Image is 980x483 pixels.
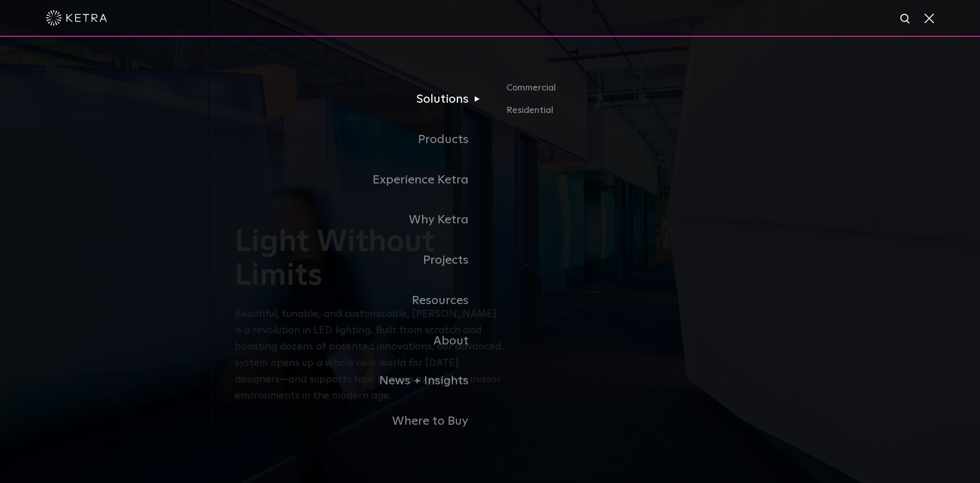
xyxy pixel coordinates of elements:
[235,120,490,160] a: Products
[899,13,912,26] img: search icon
[235,240,490,281] a: Projects
[235,361,490,401] a: News + Insights
[235,281,490,321] a: Resources
[235,79,745,442] div: Navigation Menu
[46,10,107,26] img: ketra-logo-2019-white
[235,321,490,361] a: About
[235,200,490,240] a: Why Ketra
[235,401,490,442] a: Where to Buy
[506,81,745,103] a: Commercial
[506,103,745,118] a: Residential
[235,79,490,120] a: Solutions
[235,160,490,200] a: Experience Ketra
